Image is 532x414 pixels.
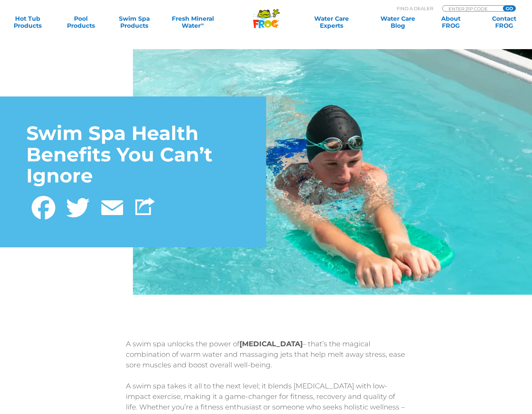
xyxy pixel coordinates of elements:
[7,15,48,29] a: Hot TubProducts
[377,15,418,29] a: Water CareBlog
[61,192,95,221] a: Twitter
[397,5,433,12] p: Find A Dealer
[201,21,204,27] sup: ∞
[126,339,406,370] p: A swim spa unlocks the power of – that’s the magical combination of warm water and massaging jets...
[484,15,525,29] a: ContactFROG
[95,192,129,221] a: Email
[26,192,61,221] a: Facebook
[133,49,532,315] img: A young girl swims in a swim spa with a kickboard. She is wearing goggles and a blue swimsuit.
[503,6,516,11] input: GO
[60,15,102,29] a: PoolProducts
[135,198,155,215] img: Share
[240,340,303,348] strong: [MEDICAL_DATA]
[298,15,365,29] a: Water CareExperts
[430,15,472,29] a: AboutFROG
[167,15,219,29] a: Fresh MineralWater∞
[26,123,240,187] h1: Swim Spa Health Benefits You Can’t Ignore
[448,6,495,12] input: Zip Code Form
[114,15,155,29] a: Swim SpaProducts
